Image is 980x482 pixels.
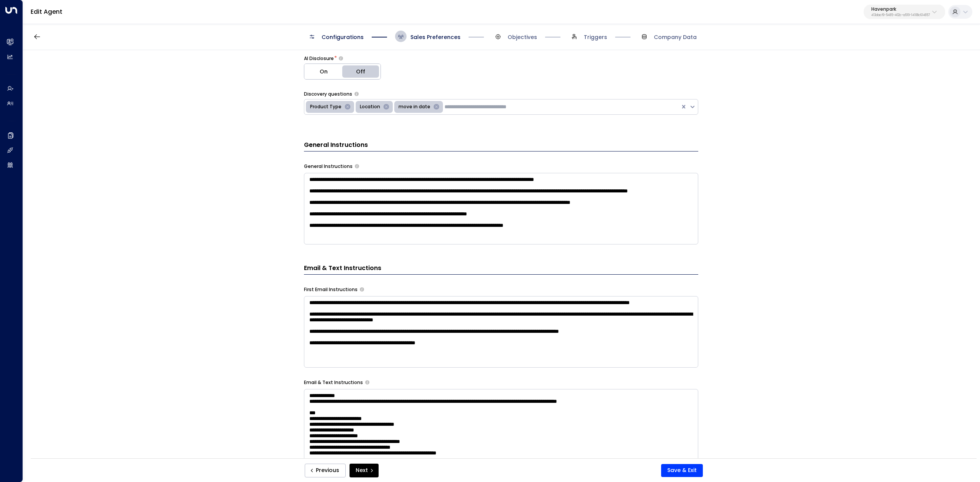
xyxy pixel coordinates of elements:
button: On [304,64,343,79]
button: Off [342,64,381,79]
button: Save & Exit [661,464,703,477]
div: Remove Product Type [343,103,353,112]
button: Provide any specific instructions you want the agent to follow only when responding to leads via ... [365,380,369,384]
span: Objectives [508,33,537,41]
div: Platform [304,64,381,80]
span: Sales Preferences [410,33,461,41]
label: General Instructions [304,163,353,170]
div: move in date [396,103,431,112]
button: Specify instructions for the agent's first email only, such as introductory content, special offe... [360,287,364,291]
span: Configurations [322,33,364,41]
p: 413dacf9-5485-402c-a519-14108c614857 [871,14,930,17]
button: Next [350,464,379,477]
label: Discovery questions [304,91,352,98]
label: First Email Instructions [304,286,358,293]
h3: Email & Text Instructions [304,264,698,275]
button: Havenpark413dacf9-5485-402c-a519-14108c614857 [864,5,945,19]
label: Email & Text Instructions [304,379,363,386]
span: Company Data [654,33,697,41]
button: Previous [305,464,346,477]
button: Provide any specific instructions you want the agent to follow when responding to leads. This app... [355,164,359,168]
button: Choose whether the agent should proactively disclose its AI nature in communications or only reve... [339,56,343,61]
button: Select the types of questions the agent should use to engage leads in initial emails. These help ... [354,92,359,96]
h3: General Instructions [304,140,698,151]
div: Remove move in date [431,103,441,112]
div: Product Type [308,103,343,112]
p: Havenpark [871,7,930,11]
div: Location [358,103,381,112]
div: Remove Location [381,103,391,112]
a: Edit Agent [31,7,62,16]
label: AI Disclosure [304,55,334,62]
span: Triggers [584,33,607,41]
